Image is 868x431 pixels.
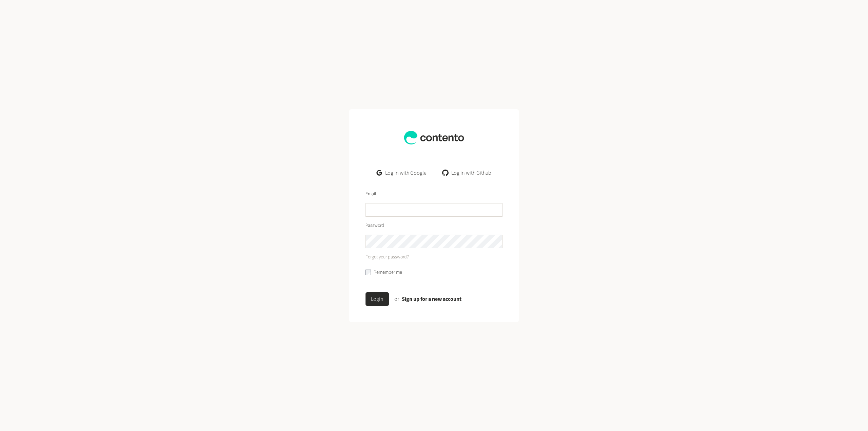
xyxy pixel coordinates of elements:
label: Password [366,222,384,229]
label: Remember me [374,269,402,276]
a: Sign up for a new account [402,295,461,303]
label: Email [366,191,376,198]
a: Forgot your password? [366,254,409,261]
button: Login [366,292,389,306]
a: Log in with Github [437,166,497,180]
span: or [394,295,399,303]
a: Log in with Google [371,166,432,180]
